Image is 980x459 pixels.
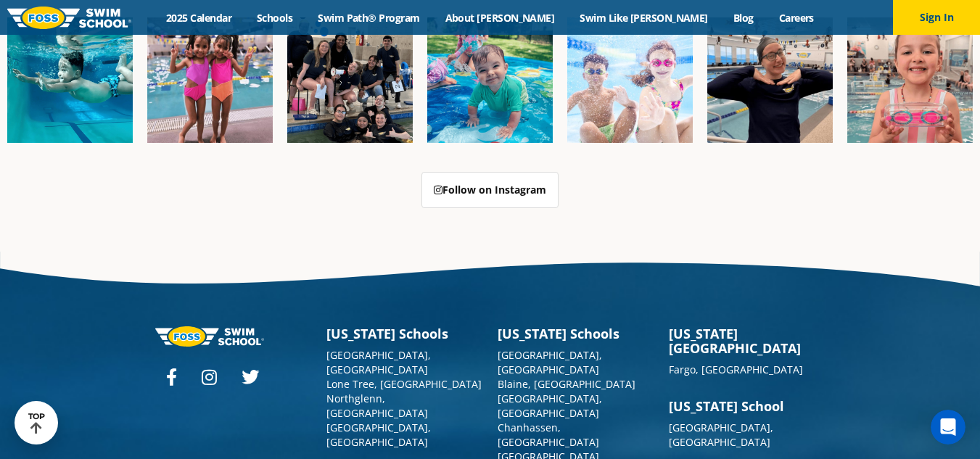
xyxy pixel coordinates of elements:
a: 2025 Calendar [154,11,244,25]
a: Careers [766,11,826,25]
img: Fa25-Website-Images-600x600.png [427,17,553,143]
a: Blaine, [GEOGRAPHIC_DATA] [498,377,635,391]
img: Foss-logo-horizontal-white.svg [155,326,264,346]
img: Fa25-Website-Images-2-600x600.png [287,17,413,143]
img: Fa25-Website-Images-8-600x600.jpg [147,17,273,143]
a: Swim Like [PERSON_NAME] [567,11,721,25]
a: Chanhassen, [GEOGRAPHIC_DATA] [498,421,599,449]
a: [GEOGRAPHIC_DATA], [GEOGRAPHIC_DATA] [326,421,431,449]
iframe: Intercom live chat [931,410,965,444]
h3: [US_STATE] Schools [326,326,483,341]
h3: [US_STATE] School [669,399,825,413]
img: Fa25-Website-Images-1-600x600.png [7,17,133,143]
a: Follow on Instagram [421,172,559,208]
a: Blog [720,11,766,25]
a: Schools [244,11,305,25]
img: FCC_FOSS_GeneralShoot_May_FallCampaign_lowres-9556-600x600.jpg [567,17,693,143]
img: Fa25-Website-Images-9-600x600.jpg [707,17,833,143]
a: [GEOGRAPHIC_DATA], [GEOGRAPHIC_DATA] [326,348,431,376]
h3: [US_STATE][GEOGRAPHIC_DATA] [669,326,825,355]
a: Northglenn, [GEOGRAPHIC_DATA] [326,392,428,420]
a: [GEOGRAPHIC_DATA], [GEOGRAPHIC_DATA] [498,392,602,420]
a: [GEOGRAPHIC_DATA], [GEOGRAPHIC_DATA] [669,421,773,449]
a: [GEOGRAPHIC_DATA], [GEOGRAPHIC_DATA] [498,348,602,376]
a: Lone Tree, [GEOGRAPHIC_DATA] [326,377,482,391]
img: FOSS Swim School Logo [7,7,131,29]
img: Fa25-Website-Images-14-600x600.jpg [847,17,973,143]
a: Fargo, [GEOGRAPHIC_DATA] [669,363,803,376]
div: TOP [28,412,45,434]
a: Swim Path® Program [305,11,432,25]
a: About [PERSON_NAME] [432,11,567,25]
h3: [US_STATE] Schools [498,326,654,341]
